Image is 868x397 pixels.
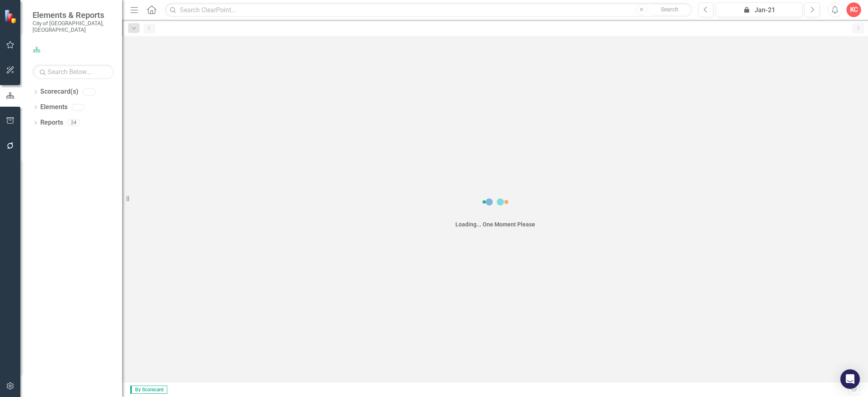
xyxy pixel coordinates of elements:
span: Elements & Reports [33,10,114,20]
input: Search Below... [33,65,114,79]
button: Search [649,4,690,15]
span: By Scorecard [130,386,167,394]
img: ClearPoint Strategy [4,9,18,24]
button: KC [846,2,861,17]
div: 24 [67,119,80,126]
a: Scorecard(s) [40,87,79,97]
span: Search [661,6,678,13]
a: Reports [40,118,63,127]
button: Jan-21 [716,2,802,17]
div: Open Intercom Messenger [840,369,860,389]
a: Elements [40,103,68,112]
div: Loading... One Moment Please [455,220,535,228]
small: City of [GEOGRAPHIC_DATA], [GEOGRAPHIC_DATA] [33,20,114,33]
div: Jan-21 [719,5,800,15]
input: Search ClearPoint... [165,3,692,17]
